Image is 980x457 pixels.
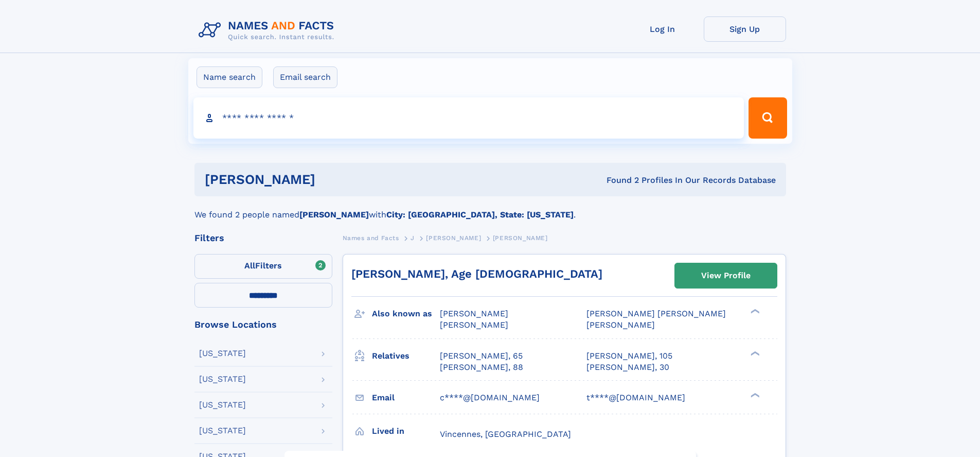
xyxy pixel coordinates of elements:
a: [PERSON_NAME], 30 [586,362,669,373]
a: View Profile [675,263,777,288]
a: [PERSON_NAME] [426,231,481,244]
span: [PERSON_NAME] [426,234,481,242]
label: Filters [194,254,332,279]
button: Search Button [749,97,787,139]
label: Email search [273,66,337,88]
label: Name search [197,66,262,88]
div: Filters [194,233,332,243]
div: ❯ [748,350,760,357]
div: ❯ [748,308,760,315]
div: [US_STATE] [199,375,246,383]
span: [PERSON_NAME] [586,320,655,330]
span: [PERSON_NAME] [PERSON_NAME] [586,309,726,318]
b: [PERSON_NAME] [299,210,369,219]
h3: Email [372,389,440,407]
h1: [PERSON_NAME] [205,173,461,186]
span: [PERSON_NAME] [493,234,548,242]
b: City: [GEOGRAPHIC_DATA], State: [US_STATE] [386,210,574,219]
a: [PERSON_NAME], 105 [586,350,672,362]
span: All [244,261,255,270]
div: View Profile [701,264,751,287]
div: Found 2 Profiles In Our Records Database [461,175,776,186]
div: [US_STATE] [199,401,246,409]
img: Logo Names and Facts [194,16,343,44]
span: [PERSON_NAME] [440,309,508,318]
a: J [411,231,415,244]
a: Names and Facts [343,231,399,244]
h3: Lived in [372,422,440,440]
div: Browse Locations [194,320,332,329]
span: J [411,234,415,242]
a: [PERSON_NAME], 88 [440,362,523,373]
div: We found 2 people named with . [194,196,786,221]
h3: Relatives [372,347,440,365]
span: Vincennes, [GEOGRAPHIC_DATA] [440,429,571,439]
input: search input [193,97,744,139]
div: ❯ [748,392,760,398]
a: [PERSON_NAME], 65 [440,350,523,362]
div: [US_STATE] [199,349,246,358]
a: Sign Up [704,16,786,42]
a: [PERSON_NAME], Age [DEMOGRAPHIC_DATA] [351,267,602,280]
span: [PERSON_NAME] [440,320,508,330]
h3: Also known as [372,305,440,323]
div: [US_STATE] [199,427,246,435]
a: Log In [621,16,704,42]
